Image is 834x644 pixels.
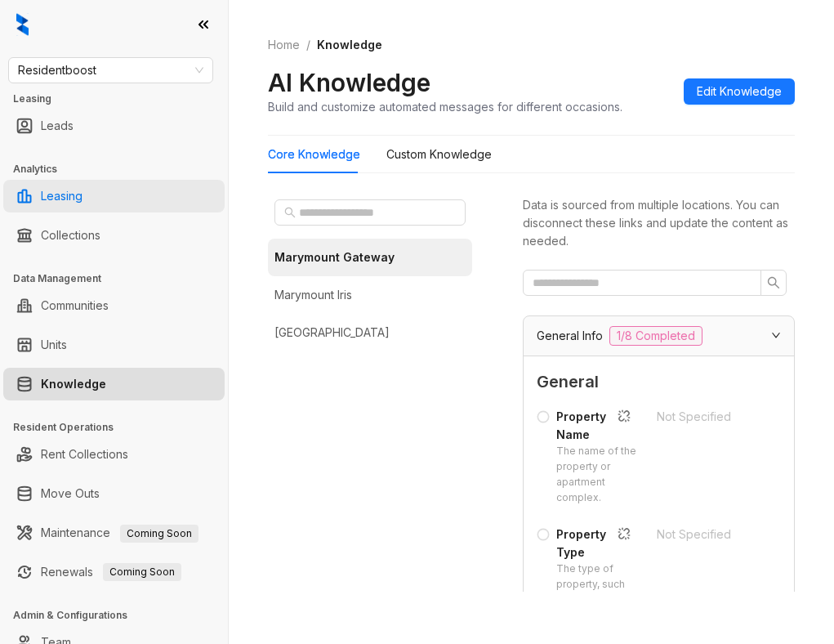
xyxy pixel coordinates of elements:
[41,329,67,361] a: Units
[317,38,382,51] span: Knowledge
[3,329,225,361] li: Units
[3,368,225,400] li: Knowledge
[41,289,109,322] a: Communities
[3,517,225,549] li: Maintenance
[41,180,83,212] a: Leasing
[771,330,781,340] span: expanded
[13,608,228,623] h3: Admin & Configurations
[386,145,492,163] div: Custom Knowledge
[3,438,225,471] li: Rent Collections
[13,92,228,106] h3: Leasing
[3,219,225,252] li: Collections
[697,83,782,101] span: Edit Knowledge
[556,561,637,638] div: The type of property, such as apartment, condo, or townhouse.
[306,36,310,54] li: /
[657,408,741,426] div: Not Specified
[18,58,203,83] span: Residentboost
[41,110,74,142] a: Leads
[120,525,198,543] span: Coming Soon
[265,36,303,54] a: Home
[3,180,225,212] li: Leasing
[556,525,637,561] div: Property Type
[556,444,637,505] div: The name of the property or apartment complex.
[3,289,225,322] li: Communities
[16,13,29,36] img: logo
[284,207,296,218] span: search
[41,438,128,471] a: Rent Collections
[556,408,637,444] div: Property Name
[684,78,795,105] button: Edit Knowledge
[537,369,781,395] span: General
[13,162,228,177] h3: Analytics
[524,316,794,356] div: General Info1/8 Completed
[657,525,741,543] div: Not Specified
[274,324,390,342] div: [GEOGRAPHIC_DATA]
[268,145,360,163] div: Core Knowledge
[13,271,228,286] h3: Data Management
[41,477,100,510] a: Move Outs
[3,110,225,142] li: Leads
[41,556,181,588] a: RenewalsComing Soon
[609,326,702,346] span: 1/8 Completed
[3,556,225,588] li: Renewals
[274,286,352,304] div: Marymount Iris
[41,368,106,400] a: Knowledge
[3,477,225,510] li: Move Outs
[41,219,100,252] a: Collections
[268,98,622,115] div: Build and customize automated messages for different occasions.
[537,327,603,345] span: General Info
[13,420,228,435] h3: Resident Operations
[103,563,181,581] span: Coming Soon
[274,248,395,266] div: Marymount Gateway
[268,67,430,98] h2: AI Knowledge
[523,196,795,250] div: Data is sourced from multiple locations. You can disconnect these links and update the content as...
[767,276,780,289] span: search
